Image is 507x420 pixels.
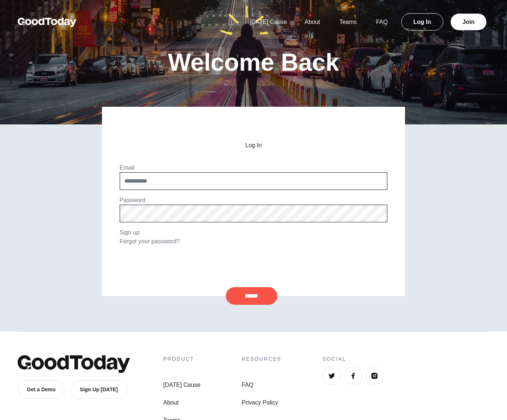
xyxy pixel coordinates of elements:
[18,380,65,399] a: Get a Demo
[120,165,134,171] label: Email
[367,19,397,25] a: FAQ
[344,367,362,385] a: Facebook
[242,355,281,363] h4: Resources
[242,381,281,389] a: FAQ
[451,14,486,30] a: Join
[120,142,387,149] h2: Log In
[401,13,443,31] a: Log In
[71,380,127,399] a: Sign Up [DATE]
[120,229,140,236] a: Sign up
[168,50,339,74] h1: Welcome Back
[120,238,180,244] a: Forgot your password?
[163,398,200,407] a: About
[371,372,378,380] img: Instagram
[323,367,341,385] a: Twitter
[365,367,384,385] a: Instagram
[331,19,366,25] a: Teams
[296,19,329,25] a: About
[241,19,296,25] a: [DATE] Cause
[163,381,200,389] a: [DATE] Cause
[323,355,489,363] h4: Social
[18,18,77,27] img: GoodToday
[242,398,281,407] a: Privacy Policy
[163,355,200,363] h4: Product
[328,372,335,380] img: Twitter
[120,197,145,203] label: Password
[349,372,357,380] img: Facebook
[18,355,130,373] img: GoodToday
